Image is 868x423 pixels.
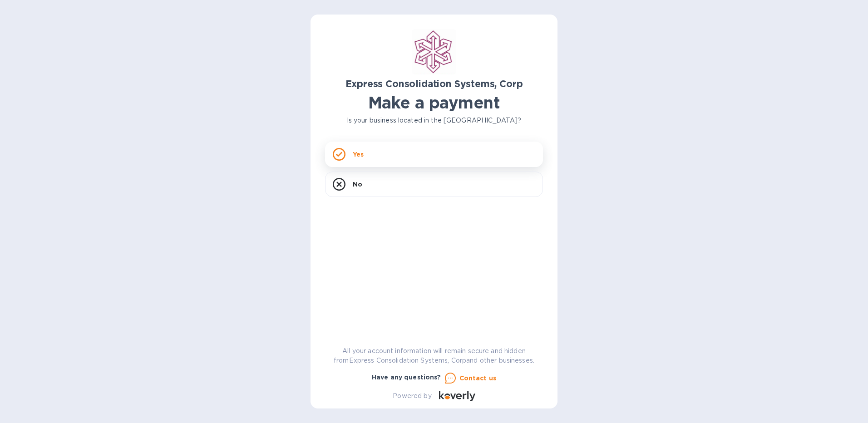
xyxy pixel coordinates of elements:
u: Contact us [459,374,497,382]
h1: Make a payment [325,93,543,112]
b: Have any questions? [372,374,441,381]
p: All your account information will remain secure and hidden from Express Consolidation Systems, Co... [325,346,543,365]
p: Is your business located in the [GEOGRAPHIC_DATA]? [325,116,543,125]
p: No [353,180,362,189]
p: Yes [353,150,364,159]
p: Powered by [393,391,431,401]
b: Express Consolidation Systems, Corp [345,78,523,89]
